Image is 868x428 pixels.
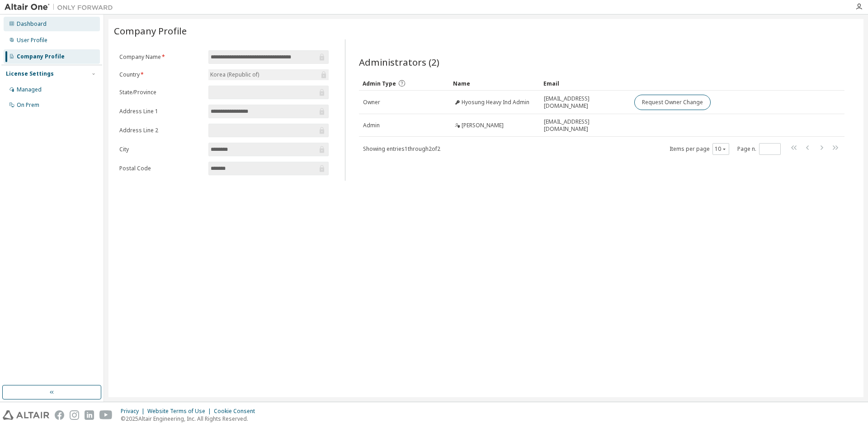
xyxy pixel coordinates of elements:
div: License Settings [6,70,54,77]
label: Address Line 1 [119,108,203,115]
span: Hyosung Heavy Ind Admin [462,99,529,106]
span: Administrators (2) [359,56,439,68]
label: Company Name [119,53,203,61]
img: linkedin.svg [85,410,94,420]
span: Items per page [670,143,729,155]
img: Altair One [5,3,118,12]
img: facebook.svg [55,410,64,420]
span: Owner [363,99,380,106]
div: Email [543,76,627,91]
button: 10 [715,145,727,153]
span: [EMAIL_ADDRESS][DOMAIN_NAME] [544,118,626,133]
span: [EMAIL_ADDRESS][DOMAIN_NAME] [544,95,626,110]
label: Address Line 2 [119,127,203,134]
div: Korea (Republic of) [209,70,260,80]
div: Cookie Consent [214,408,260,415]
span: Page n. [737,143,781,155]
div: Company Profile [17,53,65,60]
div: Korea (Republic of) [208,69,329,80]
div: Managed [17,86,42,93]
label: State/Province [119,89,203,96]
img: instagram.svg [70,410,79,420]
div: Website Terms of Use [147,408,214,415]
p: © 2025 Altair Engineering, Inc. All Rights Reserved. [121,415,260,423]
span: Admin [363,122,380,129]
img: altair_logo.svg [3,410,49,420]
div: Dashboard [17,20,47,28]
span: Admin Type [363,80,396,87]
div: On Prem [17,101,39,109]
label: Country [119,71,203,78]
div: Privacy [121,408,147,415]
div: Name [453,76,536,91]
span: Company Profile [114,24,187,37]
label: Postal Code [119,165,203,172]
img: youtube.svg [99,410,113,420]
button: Request Owner Change [634,95,711,110]
span: Showing entries 1 through 2 of 2 [363,145,440,153]
div: User Profile [17,37,47,44]
span: [PERSON_NAME] [462,122,504,129]
label: City [119,146,203,153]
